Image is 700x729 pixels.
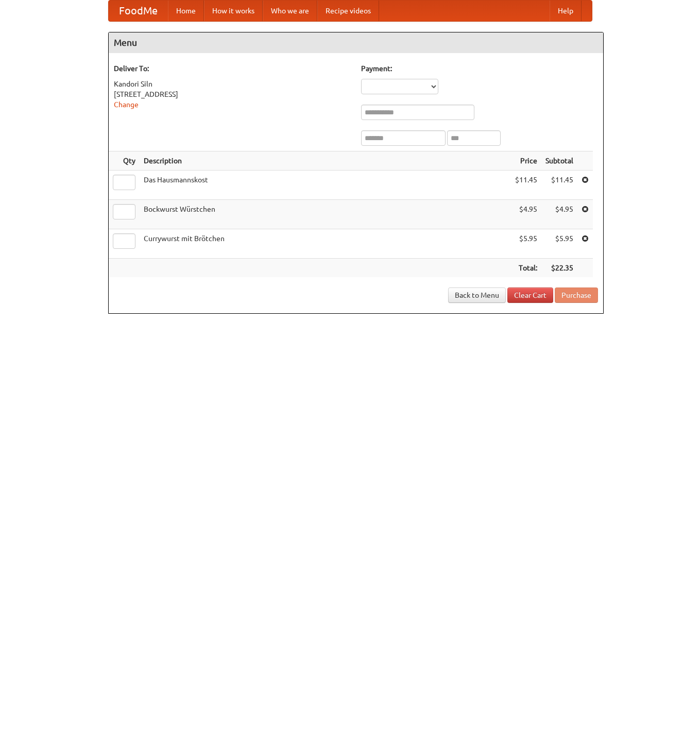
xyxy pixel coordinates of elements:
[511,171,541,200] td: $11.45
[114,63,351,74] h5: Deliver To:
[507,287,553,303] a: Clear Cart
[109,32,603,53] h4: Menu
[511,200,541,229] td: $4.95
[114,100,139,109] a: Change
[140,200,511,229] td: Bockwurst Würstchen
[541,259,577,278] th: $22.35
[168,1,204,21] a: Home
[541,229,577,259] td: $5.95
[555,287,598,303] button: Purchase
[317,1,379,21] a: Recipe videos
[263,1,317,21] a: Who we are
[511,259,541,278] th: Total:
[114,89,351,99] div: [STREET_ADDRESS]
[550,1,582,21] a: Help
[204,1,263,21] a: How it works
[448,287,506,303] a: Back to Menu
[541,200,577,229] td: $4.95
[541,151,577,171] th: Subtotal
[109,151,140,171] th: Qty
[541,171,577,200] td: $11.45
[109,1,168,21] a: FoodMe
[114,79,351,89] div: Kandori Siln
[140,229,511,259] td: Currywurst mit Brötchen
[140,171,511,200] td: Das Hausmannskost
[140,151,511,171] th: Description
[361,63,598,74] h5: Payment:
[511,229,541,259] td: $5.95
[511,151,541,171] th: Price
